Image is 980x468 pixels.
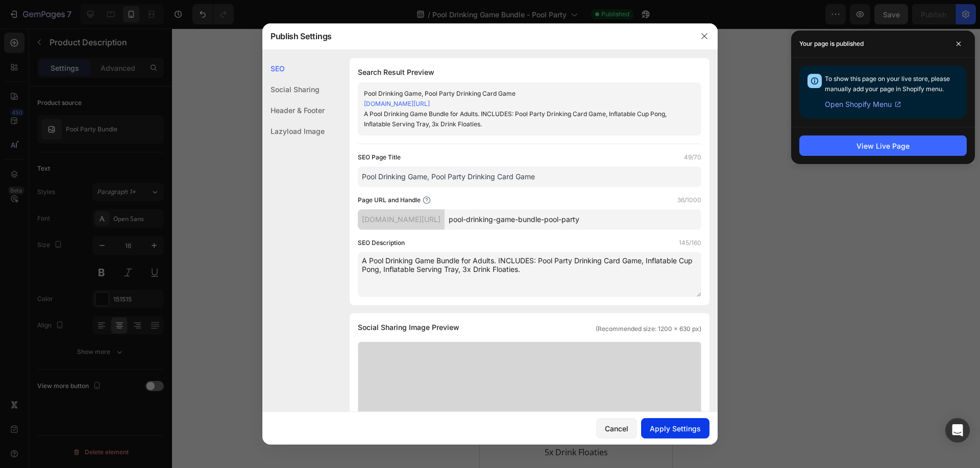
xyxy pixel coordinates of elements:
div: A Pool Drinking Game Bundle for Adults. INCLUDES: Pool Party Drinking Card Game, Inflatable Cup P... [364,109,678,129]
p: Includes: Waterproof Pool Party Drinking Card Game [13,360,180,386]
span: Mobile ( 377 px) [52,5,95,15]
button: Out of stock [20,309,172,333]
div: $110.00 [104,285,142,300]
span: sync data [98,56,126,64]
div: Lazyload Image [262,121,325,142]
p: Pool Party Social Serving Tray [39,389,153,400]
label: SEO Description [358,238,405,248]
div: SEO [262,58,325,79]
div: [DOMAIN_NAME][URL] [358,209,445,230]
label: 49/70 [684,152,701,162]
div: $80.00 [51,282,100,304]
p: Catch your customer's attention with attracted media. [37,46,174,65]
span: Social Sharing Image Preview [358,321,459,334]
p: FREE SHIPPING ALL SUMMER [47,265,145,274]
h1: Search Result Preview [358,66,701,78]
input: Title [358,167,701,187]
p: 5x Drink Floaties [65,418,128,429]
a: Pool Party Bundle [20,239,172,259]
div: Cancel [605,423,628,434]
span: Bundle Estimated Shipping Date: [31,343,134,351]
div: Apply Settings [650,423,701,434]
label: 36/1000 [677,195,701,205]
label: Page URL and Handle [358,195,421,205]
div: View Live Page [856,141,910,151]
span: To show this page on your live store, please manually add your page in Shopify menu. [825,75,950,93]
div: Pool Drinking Game, Pool Party Drinking Card Game [364,89,678,99]
span: or [89,56,126,64]
div: Header & Footer [262,100,325,121]
div: Open Intercom Messenger [945,418,970,443]
button: Apply Settings [641,418,709,438]
p: Pool Party Social Cup Pong [44,403,148,415]
label: 145/160 [679,238,701,248]
input: Handle [445,209,701,230]
span: [DATE] [137,342,162,351]
p: 10+ Reviews [99,230,173,239]
a: [DOMAIN_NAME][URL] [364,100,430,107]
div: Social Sharing [262,79,325,100]
span: (Recommended size: 1200 x 630 px) [596,324,701,334]
button: View Live Page [799,135,967,156]
span: Open Shopify Menu [825,98,892,111]
p: Your page is published [799,39,864,49]
span: Add image [58,56,89,64]
div: Publish Settings [262,23,691,49]
div: Out of stock [77,313,129,329]
button: Cancel [596,418,637,438]
label: SEO Page Title [358,152,401,162]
